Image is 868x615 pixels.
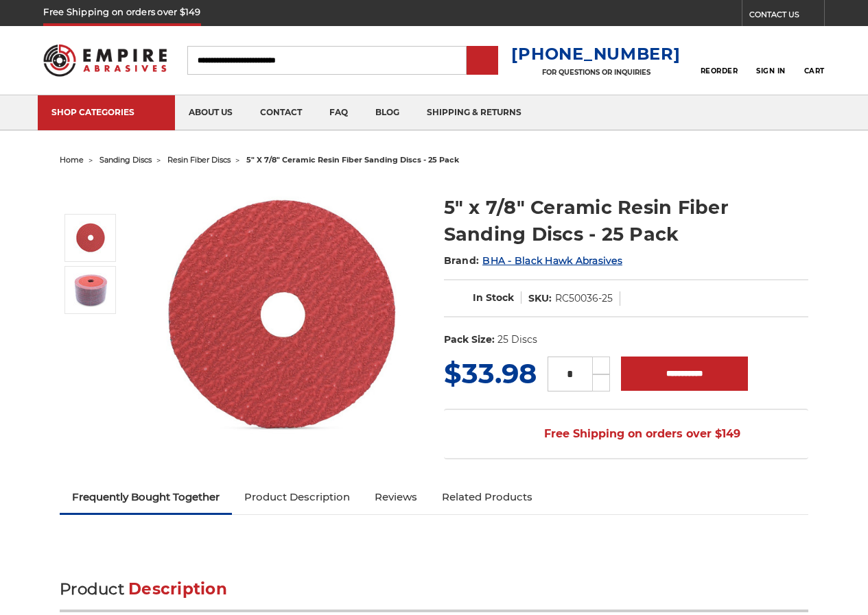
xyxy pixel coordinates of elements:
[246,95,316,130] a: contact
[316,95,362,130] a: faq
[246,155,459,165] span: 5" x 7/8" ceramic resin fiber sanding discs - 25 pack
[128,579,227,599] span: Description
[444,254,480,267] span: Brand:
[511,420,740,448] span: Free Shipping on orders over $149
[73,273,108,307] img: 5 inch ceramic resin fiber discs
[444,194,808,248] h1: 5" x 7/8" Ceramic Resin Fiber Sanding Discs - 25 Pack
[60,579,124,599] span: Product
[804,67,825,75] span: Cart
[51,107,161,117] div: SHOP CATEGORIES
[511,68,680,77] p: FOR QUESTIONS OR INQUIRIES
[469,47,496,75] input: Submit
[43,36,166,84] img: Empire Abrasives
[555,291,613,306] dd: RC50036-25
[473,291,514,304] span: In Stock
[444,357,537,390] span: $33.98
[701,45,738,75] a: Reorder
[145,180,420,453] img: 5" x 7/8" Ceramic Resin Fibre Disc
[511,44,680,64] a: [PHONE_NUMBER]
[701,67,738,75] span: Reorder
[232,482,362,512] a: Product Description
[444,333,495,347] dt: Pack Size:
[99,155,152,165] a: sanding discs
[749,7,824,26] a: CONTACT US
[482,254,622,267] a: BHA - Black Hawk Abrasives
[175,95,246,130] a: about us
[362,95,413,130] a: blog
[73,221,108,255] img: 5" x 7/8" Ceramic Resin Fibre Disc
[60,482,232,512] a: Frequently Bought Together
[167,155,231,165] a: resin fiber discs
[362,482,430,512] a: Reviews
[497,333,537,347] dd: 25 Discs
[528,291,552,306] dt: SKU:
[804,45,825,75] a: Cart
[430,482,545,512] a: Related Products
[756,67,786,75] span: Sign In
[60,155,84,165] a: home
[413,95,535,130] a: shipping & returns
